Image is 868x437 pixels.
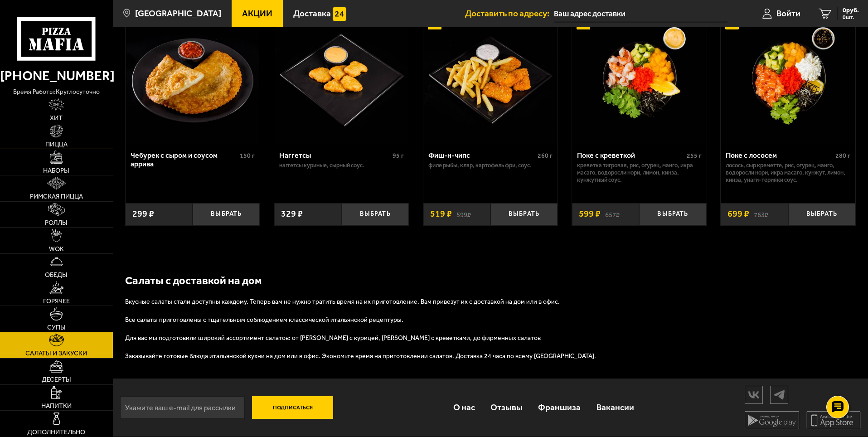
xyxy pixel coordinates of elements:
span: Десерты [42,376,71,383]
span: Горячее [43,298,70,304]
span: Акции [242,9,272,18]
p: креветка тигровая, рис, огурец, манго, икра масаго, водоросли Нори, лимон, кинза, кунжутный соус. [577,162,702,184]
a: Наггетсы [274,12,409,144]
a: АкционныйПоке с креветкой [572,12,707,144]
span: Супы [47,324,66,330]
input: Ваш адрес доставки [554,5,727,22]
p: филе рыбы, кляр, картофель фри, соус. [428,162,553,169]
button: Выбрать [639,203,706,225]
span: 519 ₽ [430,209,452,218]
span: Заказывайте готовые блюда итальянской кухни на дом или в офис. Экономьте время на приготовлении с... [125,352,596,360]
img: Поке с лососем [722,12,854,144]
a: Чебурек с сыром и соусом аррива [126,12,260,144]
span: Вкусные салаты стали доступны каждому. Теперь вам не нужно тратить время на их приготовление. Вам... [125,298,560,306]
span: [GEOGRAPHIC_DATA] [135,9,221,18]
span: Для вас мы подготовили широкий ассортимент салатов: от [PERSON_NAME] с курицей, [PERSON_NAME] с к... [125,334,541,342]
span: Дополнительно [27,429,85,435]
s: 657 ₽ [605,209,620,218]
b: Салаты с доставкой на дом [125,274,262,287]
img: vk [745,387,762,403]
span: Хит [50,115,63,121]
p: наггетсы куриные, сырный соус. [279,162,404,169]
s: 599 ₽ [456,209,471,218]
button: Выбрать [193,203,260,225]
span: 260 г [538,152,553,160]
span: 255 г [687,152,702,160]
a: Франшиза [530,393,588,422]
span: Доставить по адресу: [465,9,554,18]
span: Напитки [41,403,72,409]
a: АкционныйПоке с лососем [721,12,855,144]
span: Доставка [293,9,331,18]
img: Чебурек с сыром и соусом аррива [126,12,259,144]
a: Вакансии [589,393,642,422]
img: tg [771,387,788,403]
img: Поке с креветкой [573,12,705,144]
span: Салаты и закуски [25,350,87,356]
a: О нас [445,393,482,422]
img: 15daf4d41897b9f0e9f617042186c801.svg [333,7,346,21]
a: АкционныйФиш-н-чипс [423,12,558,144]
button: Подписаться [252,396,334,419]
div: Поке с лососем [726,151,833,160]
span: 280 г [835,152,850,160]
span: Пицца [45,141,68,147]
span: 95 г [393,152,404,160]
div: Наггетсы [279,151,390,160]
a: Отзывы [483,393,530,422]
input: Укажите ваш e-mail для рассылки [120,396,245,419]
div: Чебурек с сыром и соусом аррива [131,151,238,168]
div: Поке с креветкой [577,151,684,160]
span: Роллы [45,219,68,226]
button: Выбрать [490,203,558,225]
img: Фиш-н-чипс [424,12,557,144]
span: WOK [49,246,64,252]
button: Выбрать [342,203,409,225]
span: 0 руб. [843,7,859,14]
span: Войти [776,9,800,18]
span: 0 шт. [843,15,859,20]
span: Обеды [45,272,68,278]
span: 699 ₽ [727,209,749,218]
div: Фиш-н-чипс [428,151,536,160]
span: Римская пицца [30,193,83,199]
span: 599 ₽ [579,209,601,218]
p: лосось, Сыр креметте, рис, огурец, манго, водоросли Нори, икра масаго, кунжут, лимон, кинза, унаг... [726,162,850,184]
span: Наборы [43,167,69,174]
img: Наггетсы [275,12,407,144]
span: Все салаты приготовлены с тщательным соблюдением классической итальянской рецептуры. [125,316,403,324]
s: 763 ₽ [754,209,768,218]
button: Выбрать [788,203,855,225]
span: 150 г [240,152,255,160]
span: 299 ₽ [132,209,154,218]
span: 329 ₽ [281,209,303,218]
